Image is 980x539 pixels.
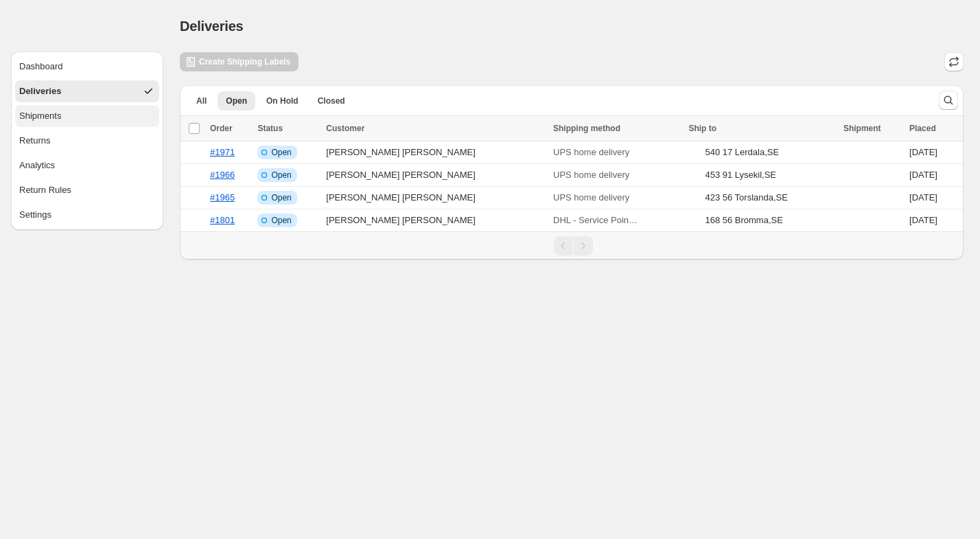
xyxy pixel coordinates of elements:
button: Search and filter results [939,91,958,110]
span: Open [271,192,291,203]
span: Shipment [843,124,881,133]
a: #1965 [210,192,235,203]
span: Ship to [688,124,716,133]
td: [PERSON_NAME] [PERSON_NAME] [322,164,549,187]
div: 423 56 Torslanda , SE [705,191,788,205]
td: [PERSON_NAME] [PERSON_NAME] [322,209,549,232]
td: [PERSON_NAME] [PERSON_NAME] [322,187,549,209]
button: Return Rules [15,179,159,201]
td: [PERSON_NAME] [PERSON_NAME] [322,141,549,164]
button: DHL - Service Point, [GEOGRAPHIC_DATA] (1.7 km) [545,209,647,231]
button: Returns [15,130,159,152]
span: Open [271,170,291,181]
span: Shipping method [553,124,620,133]
div: Returns [19,134,51,148]
div: 453 91 Lysekil , SE [705,168,776,182]
div: Shipments [19,109,61,123]
p: UPS home delivery [553,168,629,182]
p: DHL - Service Point, [GEOGRAPHIC_DATA] (1.7 km) [553,214,639,227]
div: Return Rules [19,183,71,197]
span: Customer [326,124,364,133]
nav: Pagination [180,231,964,260]
span: Status [257,124,283,133]
div: 540 17 Lerdala , SE [705,146,779,159]
div: Dashboard [19,60,63,73]
div: Analytics [19,159,55,172]
p: UPS home delivery [553,146,629,159]
button: UPS home delivery [545,187,638,209]
time: Thursday, August 28, 2025 at 6:03:39 AM [909,192,937,203]
a: #1966 [210,170,235,180]
p: UPS home delivery [553,191,629,205]
span: Open [226,95,247,106]
span: On Hold [266,95,299,106]
span: Deliveries [180,19,244,34]
time: Saturday, June 7, 2025 at 9:50:34 AM [909,215,937,225]
span: Order [210,124,233,133]
button: Deliveries [15,80,159,102]
button: Settings [15,204,159,226]
div: Settings [19,208,51,222]
span: Placed [909,124,936,133]
div: Deliveries [19,84,61,98]
span: Open [271,147,291,158]
button: Dashboard [15,56,159,78]
button: Shipments [15,105,159,127]
span: Open [271,215,291,226]
span: Closed [318,95,345,106]
a: #1971 [210,147,235,157]
div: 168 56 Bromma , SE [705,214,782,227]
time: Thursday, August 28, 2025 at 8:14:17 PM [909,147,937,157]
time: Thursday, August 28, 2025 at 8:41:29 AM [909,170,937,180]
button: UPS home delivery [545,164,638,186]
span: All [196,95,207,106]
a: #1801 [210,215,235,225]
button: Analytics [15,154,159,176]
button: UPS home delivery [545,141,638,163]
